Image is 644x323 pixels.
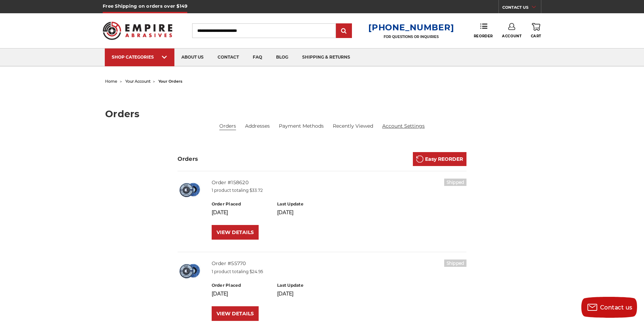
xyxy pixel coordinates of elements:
h6: Last Update [277,282,335,288]
span: Cart [531,34,541,38]
p: 1 product totaling $24.95 [212,269,467,275]
span: [DATE] [277,209,293,216]
p: 1 product totaling $33.72 [212,187,467,194]
a: shipping & returns [295,48,357,66]
a: Easy REORDER [413,152,466,166]
span: [DATE] [277,291,293,297]
a: blog [269,48,295,66]
span: Contact us [600,304,633,311]
a: Cart [531,23,541,38]
a: Recently Viewed [333,122,373,130]
span: your orders [158,79,182,84]
div: SHOP CATEGORIES [112,54,167,60]
a: Order #158620 [212,179,249,186]
a: your account [125,79,150,84]
span: Account [502,34,521,38]
h6: Order Placed [212,282,270,288]
h6: Shipped [444,179,467,186]
a: [PHONE_NUMBER] [368,22,454,32]
input: Submit [337,24,351,38]
a: faq [246,48,269,66]
span: Reorder [474,34,493,38]
h3: Orders [178,155,198,163]
span: [DATE] [212,291,228,297]
h6: Shipped [444,260,467,267]
button: Contact us [581,297,637,318]
a: CONTACT US [502,3,541,13]
a: Payment Methods [279,122,324,130]
a: Reorder [474,23,493,38]
a: home [105,79,117,84]
li: Orders [219,122,236,130]
img: Empire Abrasives [103,17,172,44]
h6: Order Placed [212,201,270,207]
a: about us [174,48,211,66]
a: VIEW DETAILS [212,306,259,321]
a: Addresses [245,122,270,130]
span: [DATE] [212,209,228,216]
a: contact [211,48,246,66]
a: Account Settings [382,122,425,130]
a: VIEW DETAILS [212,225,259,240]
h6: Last Update [277,201,335,207]
p: FOR QUESTIONS OR INQUIRIES [368,35,454,39]
a: Order #55770 [212,260,246,266]
h1: Orders [105,109,539,119]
